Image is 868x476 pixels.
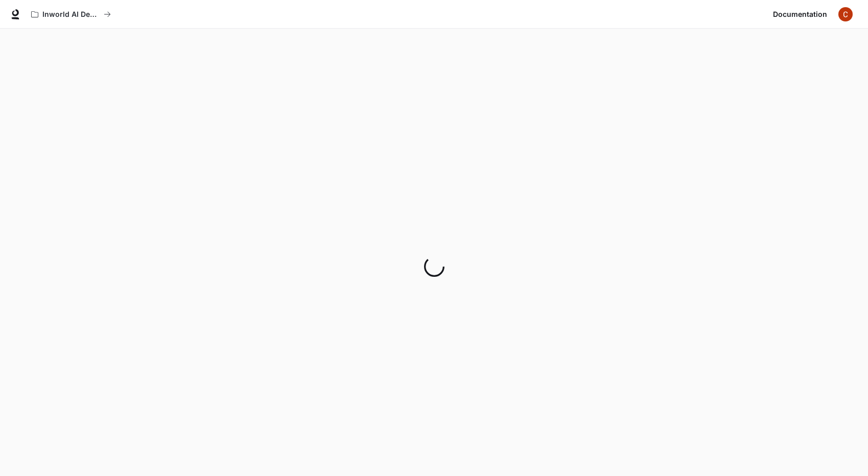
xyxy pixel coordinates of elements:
[27,4,115,25] button: All workspaces
[773,8,827,21] span: Documentation
[835,4,856,25] button: User avatar
[838,7,853,21] img: User avatar
[769,4,831,25] a: Documentation
[42,10,100,19] p: Inworld AI Demos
